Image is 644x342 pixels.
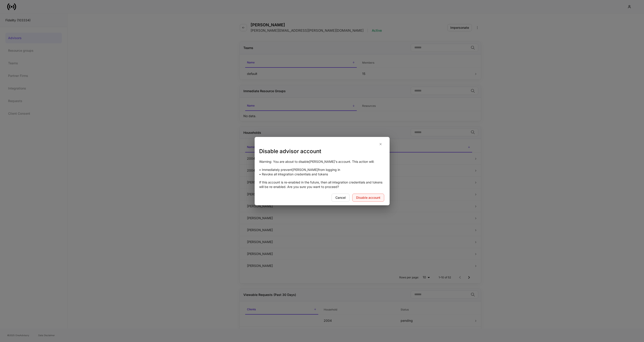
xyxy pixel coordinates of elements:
div: Disable account [356,195,380,200]
div: Cancel [335,195,346,200]
button: Cancel [332,194,350,202]
p: • Immediately prevent [PERSON_NAME] from logging in • Revoke all integration credentials and tokens [259,168,385,177]
button: Disable account [352,194,384,202]
p: Warning: You are about to disable [PERSON_NAME] 's account. This action will: [259,159,385,164]
h3: Disable advisor account [259,148,385,155]
p: If this account is re-enabled in the future, then all integration credentials and tokens will be ... [259,180,385,189]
